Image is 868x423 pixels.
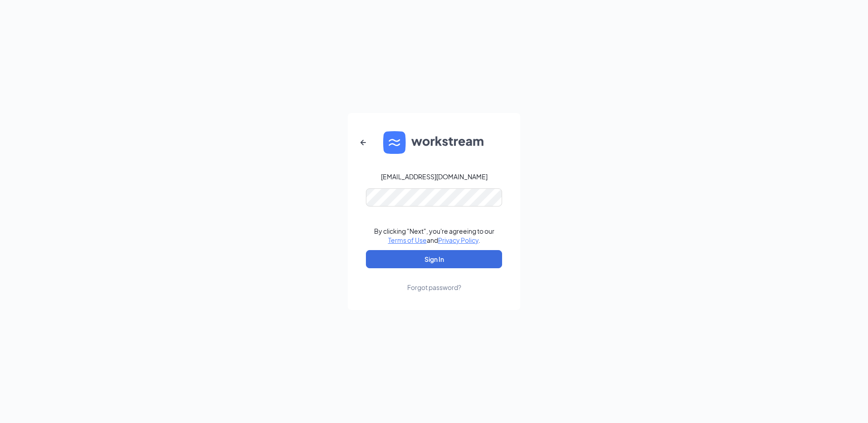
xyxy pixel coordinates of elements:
[352,132,374,153] button: ArrowLeftNew
[388,236,427,244] a: Terms of Use
[374,226,494,245] div: By clicking "Next", you're agreeing to our and .
[407,268,461,292] a: Forgot password?
[438,236,478,244] a: Privacy Policy
[383,131,485,154] img: WS logo and Workstream text
[366,250,502,268] button: Sign In
[381,172,488,181] div: [EMAIL_ADDRESS][DOMAIN_NAME]
[407,283,461,292] div: Forgot password?
[358,137,369,148] svg: ArrowLeftNew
